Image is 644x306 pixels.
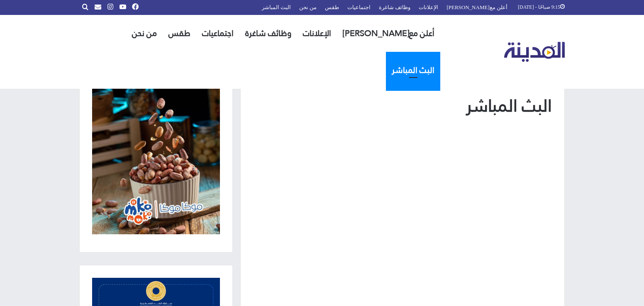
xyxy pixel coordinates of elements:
[163,15,196,52] a: طقس
[297,15,337,52] a: الإعلانات
[504,42,565,62] img: تلفزيون المدينة
[253,94,552,118] h1: البث المباشر
[126,15,163,52] a: من نحن
[196,15,239,52] a: اجتماعيات
[239,15,297,52] a: وظائف شاغرة
[386,52,440,89] a: البث المباشر
[337,15,440,52] a: أعلن مع[PERSON_NAME]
